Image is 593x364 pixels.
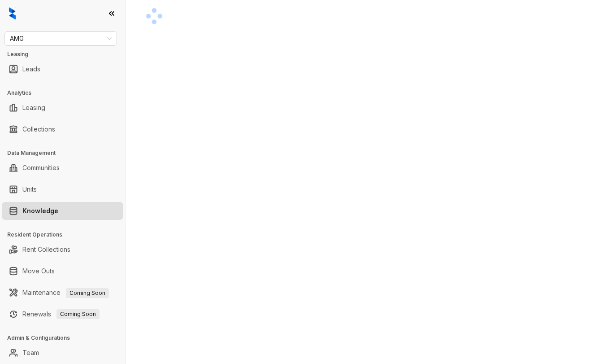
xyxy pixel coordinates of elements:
[2,99,123,117] li: Leasing
[22,241,70,259] a: Rent Collections
[66,288,109,298] span: Coming Soon
[56,309,100,319] span: Coming Soon
[2,202,123,220] li: Knowledge
[22,344,39,362] a: Team
[7,334,125,342] h3: Admin & Configurations
[22,202,58,220] a: Knowledge
[2,159,123,177] li: Communities
[22,99,45,117] a: Leasing
[22,305,100,323] a: RenewalsComing Soon
[7,231,125,239] h3: Resident Operations
[22,120,55,138] a: Collections
[7,89,125,97] h3: Analytics
[9,7,16,20] img: logo
[2,180,123,198] li: Units
[2,284,123,302] li: Maintenance
[22,180,37,198] a: Units
[2,241,123,259] li: Rent Collections
[22,159,60,177] a: Communities
[2,120,123,138] li: Collections
[2,305,123,323] li: Renewals
[2,344,123,362] li: Team
[7,149,125,157] h3: Data Management
[22,262,55,280] a: Move Outs
[10,32,112,45] span: AMG
[2,60,123,78] li: Leads
[22,60,40,78] a: Leads
[2,262,123,280] li: Move Outs
[7,50,125,58] h3: Leasing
